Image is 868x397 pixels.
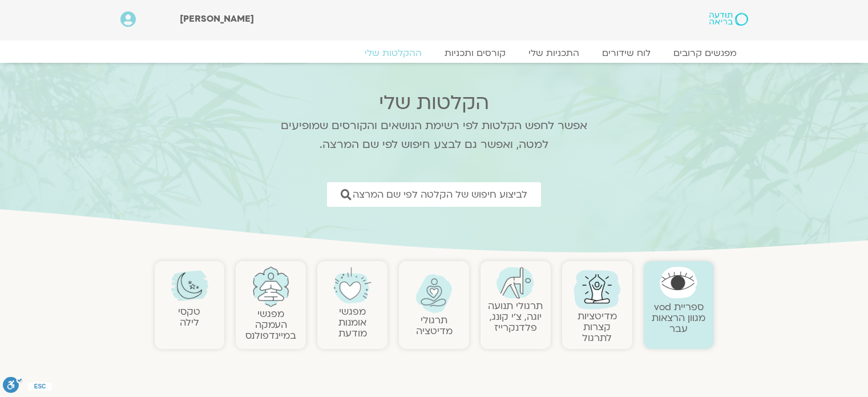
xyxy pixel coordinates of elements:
a: טקסילילה [178,305,200,329]
a: מפגשים קרובים [662,47,748,59]
h2: הקלטות שלי [266,91,603,114]
nav: Menu [120,47,748,59]
a: קורסים ותכניות [433,47,517,59]
a: ההקלטות שלי [353,47,433,59]
a: מדיטציות קצרות לתרגול [578,310,617,344]
a: התכניות שלי [517,47,591,59]
a: תרגולי תנועהיוגה, צ׳י קונג, פלדנקרייז [488,299,543,334]
span: [PERSON_NAME] [180,13,254,25]
a: לביצוע חיפוש של הקלטה לפי שם המרצה [327,182,541,207]
a: מפגשיאומנות מודעת [338,305,367,340]
a: תרגולימדיטציה [416,314,453,338]
a: ספריית vodמגוון הרצאות עבר [652,300,705,335]
p: אפשר לחפש הקלטות לפי רשימת הנושאים והקורסים שמופיעים למטה, ואפשר גם לבצע חיפוש לפי שם המרצה. [266,117,603,154]
a: מפגשיהעמקה במיינדפולנס [245,307,296,342]
span: לביצוע חיפוש של הקלטה לפי שם המרצה [353,189,527,200]
a: לוח שידורים [591,47,662,59]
